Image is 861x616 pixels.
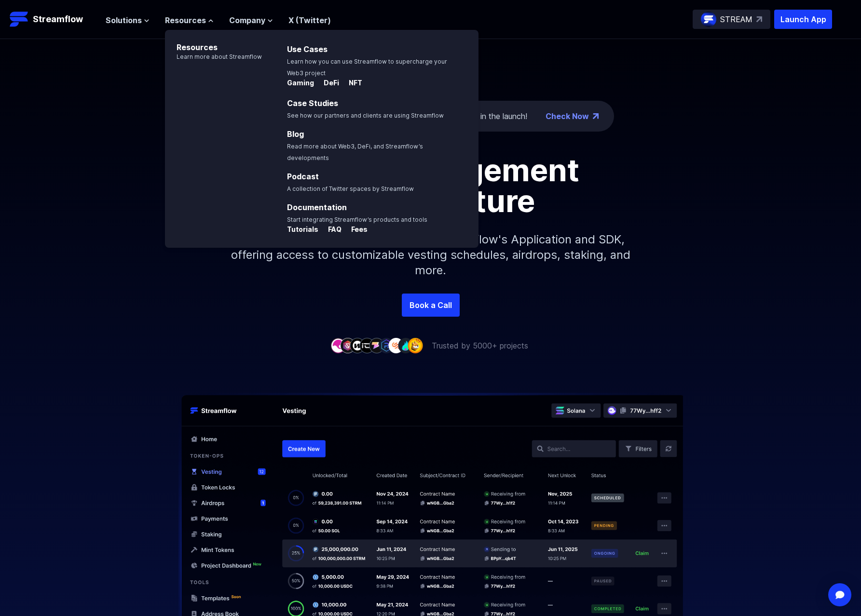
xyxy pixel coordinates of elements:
[693,10,770,29] a: STREAM
[720,13,752,25] p: STREAM
[432,340,528,351] p: Trusted by 5000+ projects
[359,338,375,353] img: company-4
[388,338,404,353] img: company-7
[288,15,331,25] a: X (Twitter)
[756,16,762,22] img: top-right-arrow.svg
[546,110,589,122] a: Check Now
[341,78,362,88] p: NFT
[369,338,384,353] img: company-5
[379,338,394,353] img: company-6
[320,226,343,235] a: FAQ
[10,10,96,29] a: Streamflow
[350,338,365,353] img: company-3
[287,129,304,139] a: Blog
[701,12,716,27] img: streamflow-logo-circle.png
[165,30,262,53] p: Resources
[343,225,368,234] p: Fees
[402,294,460,317] a: Book a Call
[223,216,638,294] p: Simplify your token distribution with Streamflow's Application and SDK, offering access to custom...
[287,202,347,212] a: Documentation
[287,112,444,119] span: See how our partners and clients are using Streamflow
[106,14,150,26] button: Solutions
[287,79,316,89] a: Gaming
[287,78,314,88] p: Gaming
[165,53,262,61] p: Learn more about Streamflow
[287,225,318,234] p: Tutorials
[316,79,341,89] a: DeFi
[343,226,368,235] a: Fees
[287,98,338,108] a: Case Studies
[165,14,214,26] button: Resources
[287,216,427,223] span: Start integrating Streamflow’s products and tools
[316,78,339,88] p: DeFi
[287,185,414,192] span: A collection of Twitter spaces by Streamflow
[774,10,832,29] button: Launch App
[593,113,599,119] img: top-right-arrow.png
[341,79,362,89] a: NFT
[340,338,355,353] img: company-2
[408,338,423,353] img: company-9
[287,226,320,235] a: Tutorials
[287,172,319,181] a: Podcast
[287,143,423,161] span: Read more about Web3, DeFi, and Streamflow’s developments
[398,338,413,353] img: company-8
[106,14,142,26] span: Solutions
[229,14,265,26] span: Company
[10,10,29,29] img: Streamflow Logo
[287,44,328,54] a: Use Cases
[229,14,273,26] button: Company
[287,58,447,77] span: Learn how you can use Streamflow to supercharge your Web3 project
[330,338,346,353] img: company-1
[165,14,206,26] span: Resources
[33,13,83,26] p: Streamflow
[828,583,851,606] div: Open Intercom Messenger
[320,225,342,234] p: FAQ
